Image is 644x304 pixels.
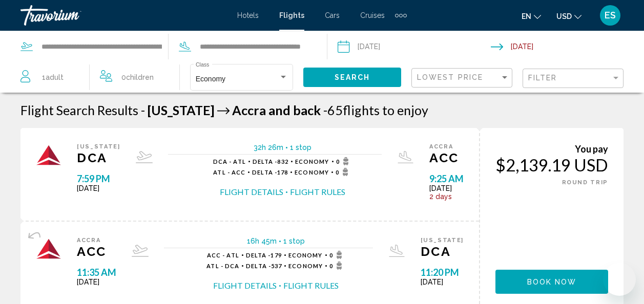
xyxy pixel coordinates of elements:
[603,263,636,296] iframe: Button to launch messaging window
[605,10,616,20] span: ES
[283,237,305,245] span: 1 stop
[268,102,321,118] span: and back
[421,237,464,244] span: [US_STATE]
[336,168,351,176] span: 0
[417,73,483,81] span: Lowest Price
[303,68,401,86] button: Search
[20,5,227,26] a: Travorium
[556,9,581,24] button: Change currency
[495,270,608,294] button: Book now
[336,157,352,165] span: 0
[20,102,138,118] h1: Flight Search Results
[323,102,327,118] span: -
[46,73,64,81] span: Adult
[246,252,271,258] span: Delta -
[220,186,283,198] button: Flight Details
[246,263,282,269] span: 537
[329,262,345,270] span: 0
[196,75,225,83] span: Economy
[77,143,120,150] span: [US_STATE]
[254,143,283,151] span: 32h 26m
[126,73,154,81] span: Children
[77,237,116,244] span: Accra
[421,278,464,286] span: [DATE]
[421,267,464,278] span: 11:20 PM
[295,158,329,165] span: Economy
[562,179,609,186] span: ROUND TRIP
[77,278,116,286] span: [DATE]
[237,11,259,19] a: Hotels
[491,31,644,62] button: Return date: Jan 10, 2026
[523,68,624,89] button: Filter
[141,102,145,118] span: -
[121,70,154,84] span: 0
[42,70,64,84] span: 1
[77,150,120,165] span: DCA
[495,275,608,286] a: Book now
[77,244,116,259] span: ACC
[77,173,120,184] span: 7:59 PM
[213,280,277,291] button: Flight Details
[495,155,608,175] div: $2,139.19 USD
[429,143,464,150] span: Accra
[338,31,491,62] button: Depart date: Dec 20, 2025
[253,158,288,165] span: 832
[253,158,278,165] span: Delta -
[495,143,608,155] div: You pay
[252,169,288,176] span: 178
[77,184,120,192] span: [DATE]
[246,252,282,258] span: 179
[77,267,116,278] span: 11:35 AM
[343,102,428,118] span: flights to enjoy
[429,192,464,201] span: 2 days
[252,169,277,176] span: Delta -
[323,102,343,118] span: 65
[207,252,239,258] span: ACC - ATL
[329,251,345,259] span: 0
[522,12,531,20] span: en
[288,252,323,258] span: Economy
[232,102,266,118] span: Accra
[325,11,340,19] a: Cars
[417,74,509,82] mat-select: Sort by
[247,237,277,245] span: 16h 45m
[148,102,215,118] span: [US_STATE]
[206,263,239,269] span: ATL - DCA
[246,263,271,269] span: Delta -
[295,169,329,176] span: Economy
[429,184,464,192] span: [DATE]
[283,280,339,291] button: Flight Rules
[522,9,541,24] button: Change language
[213,169,245,176] span: ATL - ACC
[395,7,407,24] button: Extra navigation items
[10,62,179,93] button: Travelers: 1 adult, 0 children
[290,143,311,151] span: 1 stop
[556,12,572,20] span: USD
[279,11,304,19] a: Flights
[213,158,246,165] span: DCA - ATL
[528,74,557,82] span: Filter
[429,173,464,184] span: 9:25 AM
[421,244,464,259] span: DCA
[335,74,370,82] span: Search
[360,11,385,19] a: Cruises
[527,278,577,286] span: Book now
[288,263,323,269] span: Economy
[290,186,345,198] button: Flight Rules
[429,150,464,165] span: ACC
[597,5,624,26] button: User Menu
